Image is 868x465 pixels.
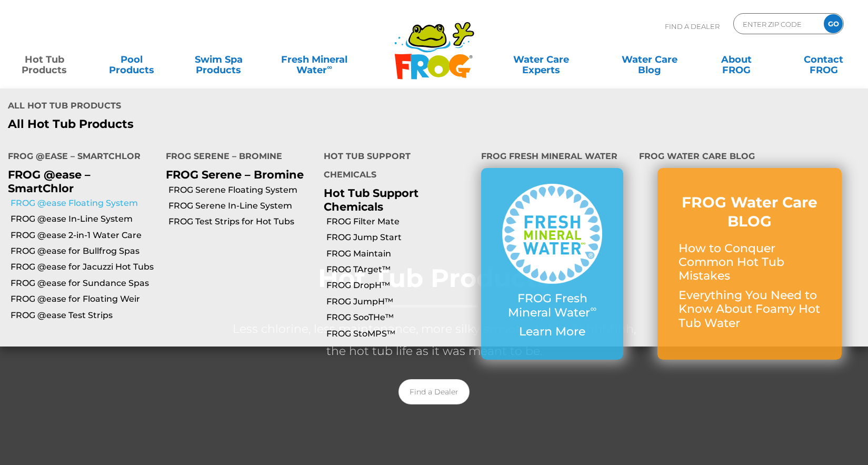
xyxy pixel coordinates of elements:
a: FROG Jump Start [326,232,474,243]
a: AboutFROG [703,49,771,70]
p: Everything You Need to Know About Foamy Hot Tub Water [679,289,821,330]
sup: ∞ [590,303,596,314]
a: PoolProducts [98,49,166,70]
a: FROG @ease In-Line System [11,213,158,225]
a: Hot TubProducts [11,49,78,70]
a: FROG Water Care BLOG How to Conquer Common Hot Tub Mistakes Everything You Need to Know About Foa... [679,193,821,335]
a: FROG TArget™ [326,264,474,275]
p: Learn More [502,325,602,339]
input: GO [824,14,843,33]
a: FROG Test Strips for Hot Tubs [168,216,316,227]
a: FROG @ease for Jacuzzi Hot Tubs [11,261,158,273]
a: FROG @ease 2-in-1 Water Care [11,230,158,241]
h3: FROG Water Care BLOG [679,193,821,231]
a: FROG SooTHe™ [326,312,474,323]
a: FROG DropH™ [326,280,474,291]
p: How to Conquer Common Hot Tub Mistakes [679,242,821,283]
a: FROG Filter Mate [326,216,474,227]
h4: FROG Water Care Blog [639,147,860,168]
a: FROG StoMPS™ [326,328,474,340]
a: FROG @ease Test Strips [11,310,158,321]
p: FROG Fresh Mineral Water [502,292,602,320]
h4: All Hot Tub Products [8,96,426,117]
a: Swim SpaProducts [185,49,253,70]
a: Hot Tub Support Chemicals [324,186,418,213]
a: Find a Dealer [398,379,470,404]
a: Fresh MineralWater∞ [272,49,357,70]
a: FROG @ease for Sundance Spas [11,278,158,289]
a: Water CareBlog [615,49,683,70]
a: FROG @ease Floating System [11,197,158,209]
a: FROG @ease for Floating Weir [11,293,158,305]
a: Water CareExperts [486,49,596,70]
a: FROG Serene Floating System [168,184,316,196]
sup: ∞ [327,63,332,71]
a: FROG Maintain [326,248,474,260]
h4: FROG @ease – SmartChlor [8,147,150,168]
p: Find A Dealer [665,13,720,39]
h4: FROG Serene – Bromine [166,147,308,168]
a: All Hot Tub Products [8,117,426,131]
a: FROG Serene In-Line System [168,200,316,212]
h4: Hot Tub Support Chemicals [324,147,466,186]
input: Zip Code Form [742,16,813,32]
p: FROG Serene – Bromine [166,168,308,181]
a: FROG JumpH™ [326,296,474,308]
h4: FROG Fresh Mineral Water [481,147,623,168]
a: FROG @ease for Bullfrog Spas [11,245,158,257]
a: ContactFROG [790,49,857,70]
p: FROG @ease – SmartChlor [8,168,150,194]
a: FROG Fresh Mineral Water∞ Learn More [502,184,602,344]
